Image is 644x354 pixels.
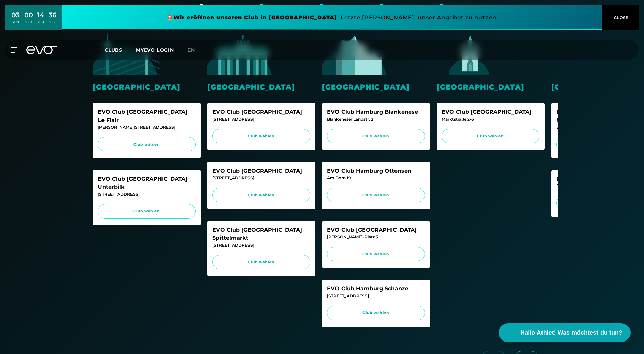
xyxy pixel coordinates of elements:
[104,142,189,147] span: Club wählen
[105,47,136,53] a: Clubs
[219,259,304,265] span: Club wählen
[322,82,430,92] div: [GEOGRAPHIC_DATA]
[105,47,122,53] span: Clubs
[327,285,425,293] div: EVO Club Hamburg Schanze
[448,133,533,139] span: Club wählen
[11,10,20,20] div: 03
[11,20,20,25] div: TAGE
[24,20,33,25] div: STD
[327,116,425,122] div: Blankeneser Landstr. 2
[22,11,23,29] div: :
[327,293,425,299] div: [STREET_ADDRESS]
[98,108,196,124] div: EVO Club [GEOGRAPHIC_DATA] Le Flair
[98,124,196,130] div: [PERSON_NAME][STREET_ADDRESS]
[333,133,418,139] span: Club wählen
[327,175,425,181] div: Am Born 19
[212,226,310,242] div: EVO Club [GEOGRAPHIC_DATA] Spittelmarkt
[602,5,639,30] button: CLOSE
[219,192,304,198] span: Club wählen
[442,108,539,116] div: EVO Club [GEOGRAPHIC_DATA]
[187,47,195,53] span: en
[212,129,310,144] a: Club wählen
[437,82,545,92] div: [GEOGRAPHIC_DATA]
[49,10,56,20] div: 36
[499,323,631,342] button: Hallo Athlet! Was möchtest du tun?
[612,15,629,21] span: CLOSE
[442,116,539,122] div: Marktstraße 2-6
[212,175,310,181] div: [STREET_ADDRESS]
[46,11,47,29] div: :
[333,310,418,316] span: Club wählen
[104,208,189,214] span: Club wählen
[187,46,203,54] a: en
[207,82,315,92] div: [GEOGRAPHIC_DATA]
[327,234,425,240] div: [PERSON_NAME]-Platz 3
[37,10,44,20] div: 14
[212,242,310,248] div: [STREET_ADDRESS]
[98,204,196,219] a: Club wählen
[98,191,196,197] div: [STREET_ADDRESS]
[98,175,196,191] div: EVO Club [GEOGRAPHIC_DATA] Unterbilk
[37,20,44,25] div: MIN
[327,129,425,144] a: Club wählen
[212,188,310,202] a: Club wählen
[98,137,196,152] a: Club wählen
[327,108,425,116] div: EVO Club Hamburg Blankenese
[442,129,539,144] a: Club wählen
[327,226,425,234] div: EVO Club [GEOGRAPHIC_DATA]
[520,328,622,337] span: Hallo Athlet! Was möchtest du tun?
[333,251,418,257] span: Club wählen
[136,47,174,53] a: MYEVO LOGIN
[24,10,33,20] div: 00
[212,255,310,270] a: Club wählen
[327,167,425,175] div: EVO Club Hamburg Ottensen
[219,133,304,139] span: Club wählen
[333,192,418,198] span: Club wählen
[212,108,310,116] div: EVO Club [GEOGRAPHIC_DATA]
[49,20,56,25] div: SEK
[327,306,425,320] a: Club wählen
[212,116,310,122] div: [STREET_ADDRESS]
[327,247,425,261] a: Club wählen
[327,188,425,202] a: Club wählen
[212,167,310,175] div: EVO Club [GEOGRAPHIC_DATA]
[35,11,36,29] div: :
[93,82,201,92] div: [GEOGRAPHIC_DATA]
